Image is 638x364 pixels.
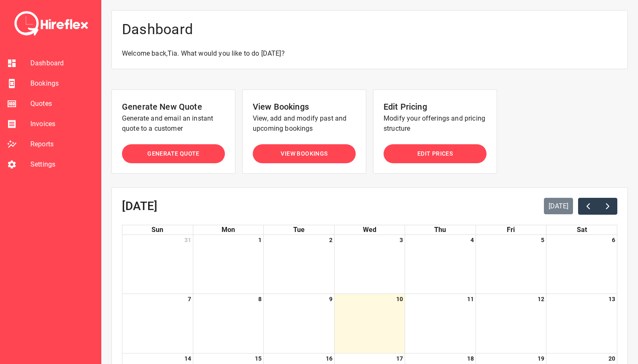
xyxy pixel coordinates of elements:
[405,294,476,353] td: September 11, 2025
[292,225,306,235] a: Tuesday
[607,294,617,304] a: September 13, 2025
[253,100,356,113] h6: View Bookings
[30,99,94,109] span: Quotes
[597,198,617,215] button: Next month
[536,353,546,364] a: September 19, 2025
[398,235,405,245] a: September 3, 2025
[253,353,263,364] a: September 15, 2025
[30,139,94,149] span: Reports
[505,225,516,235] a: Friday
[30,78,94,89] span: Bookings
[327,294,334,304] a: September 9, 2025
[384,113,487,134] p: Modify your offerings and pricing structure
[384,100,487,113] h6: Edit Pricing
[546,294,617,353] td: September 13, 2025
[264,294,334,353] td: September 9, 2025
[433,225,448,235] a: Thursday
[395,294,405,304] a: September 10, 2025
[253,113,356,134] p: View, add and modify past and upcoming bookings
[610,235,617,245] a: September 6, 2025
[257,294,263,304] a: September 8, 2025
[465,353,476,364] a: September 18, 2025
[122,200,157,213] h2: [DATE]
[578,198,598,215] button: Previous month
[183,235,193,245] a: August 31, 2025
[122,100,225,113] h6: Generate New Quote
[476,235,546,294] td: September 5, 2025
[544,198,573,214] button: [DATE]
[186,294,193,304] a: September 7, 2025
[281,148,327,159] span: View Bookings
[193,294,263,353] td: September 8, 2025
[122,235,193,294] td: August 31, 2025
[607,353,617,364] a: September 20, 2025
[361,225,378,235] a: Wednesday
[417,148,453,159] span: Edit Prices
[476,294,546,353] td: September 12, 2025
[30,119,94,129] span: Invoices
[324,353,334,364] a: September 16, 2025
[264,235,334,294] td: September 2, 2025
[122,113,225,134] p: Generate and email an instant quote to a customer
[546,235,617,294] td: September 6, 2025
[147,148,200,159] span: Generate Quote
[539,235,546,245] a: September 5, 2025
[122,21,617,38] h4: Dashboard
[395,353,405,364] a: September 17, 2025
[536,294,546,304] a: September 12, 2025
[150,225,165,235] a: Sunday
[257,235,263,245] a: September 1, 2025
[193,235,263,294] td: September 1, 2025
[334,294,405,353] td: September 10, 2025
[122,49,617,59] p: Welcome back, Tia . What would you like to do [DATE]?
[327,235,334,245] a: September 2, 2025
[405,235,476,294] td: September 4, 2025
[183,353,193,364] a: September 14, 2025
[334,235,405,294] td: September 3, 2025
[220,225,237,235] a: Monday
[122,294,193,353] td: September 7, 2025
[465,294,476,304] a: September 11, 2025
[469,235,476,245] a: September 4, 2025
[30,159,94,170] span: Settings
[30,58,94,68] span: Dashboard
[575,225,589,235] a: Saturday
